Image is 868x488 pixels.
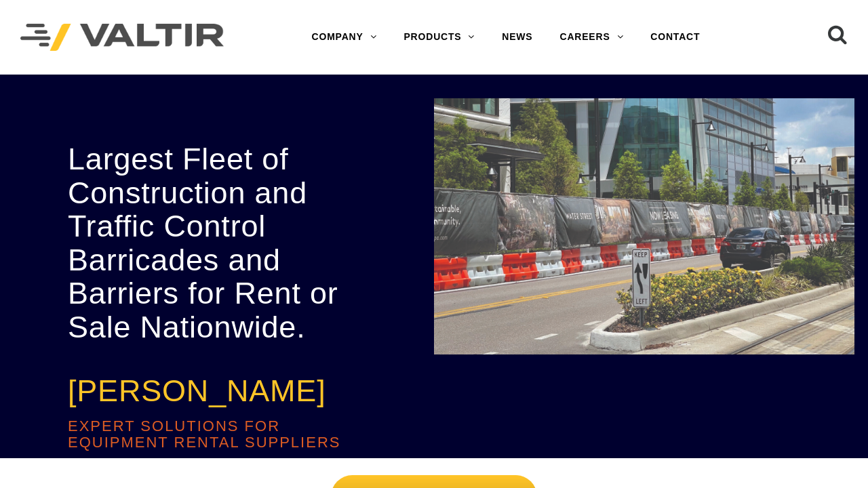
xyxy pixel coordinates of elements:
[434,98,854,354] img: 2001MB Water Filled Barricades with Privacy Screens Tampa - Valtir Rentals
[298,24,391,51] a: COMPANY
[68,142,366,344] h1: Largest Fleet of Construction and Traffic Control Barricades and Barriers for Rent or Sale Nation...
[68,418,366,451] h3: EXPERT SOLUTIONS FOR EQUIPMENT RENTAL SUPPLIERS
[637,24,713,51] a: CONTACT
[68,374,366,408] h1: [PERSON_NAME]
[20,24,224,52] img: Valtir
[488,24,546,51] a: NEWS
[546,24,637,51] a: CAREERS
[390,24,488,51] a: PRODUCTS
